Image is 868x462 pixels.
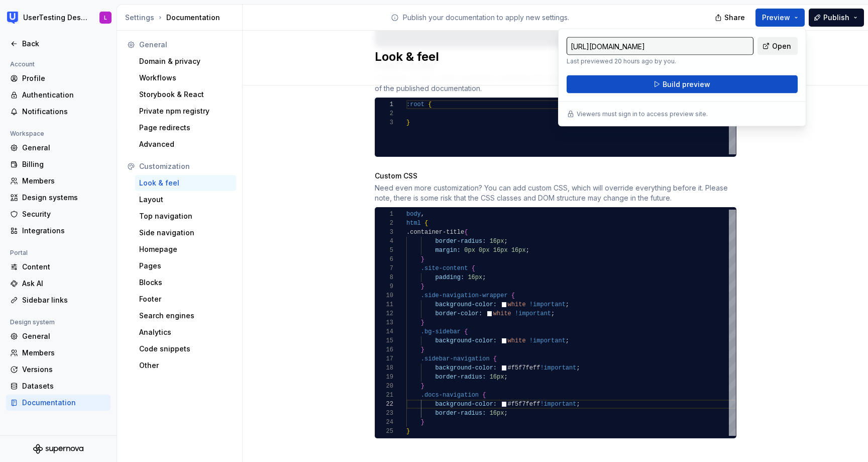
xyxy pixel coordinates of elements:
[375,418,393,427] div: 24
[139,278,232,288] div: Blocks
[435,364,496,372] span: background-color:
[2,7,115,29] button: UserTesting Design SystemL
[504,410,507,417] span: ;
[375,273,393,282] div: 8
[375,400,393,409] div: 22
[375,427,393,436] div: 25
[135,175,236,191] a: Look & feel
[428,101,431,108] span: {
[375,327,393,336] div: 14
[22,39,106,49] div: Back
[406,211,421,218] span: body
[6,345,111,361] a: Members
[22,295,106,305] div: Sidebar links
[482,274,486,281] span: ;
[420,319,424,326] span: }
[529,301,565,308] span: !important
[464,229,468,236] span: {
[375,210,393,219] div: 1
[375,363,393,373] div: 18
[139,261,232,271] div: Pages
[22,381,106,391] div: Datasets
[135,341,236,357] a: Code snippets
[6,104,111,120] a: Notifications
[135,324,236,340] a: Analytics
[464,328,468,335] span: {
[22,90,106,100] div: Authentication
[406,229,464,236] span: .container-title
[139,89,232,100] div: Storybook & React
[139,73,232,83] div: Workflows
[375,373,393,382] div: 19
[565,337,569,344] span: ;
[435,410,486,417] span: border-radius:
[6,140,111,156] a: General
[22,226,106,236] div: Integrations
[6,275,111,292] a: Ask AI
[22,398,106,408] div: Documentation
[724,13,745,23] span: Share
[375,171,736,181] div: Custom CSS
[420,383,424,390] span: }
[577,110,708,118] p: Viewers must sign in to access preview site.
[424,220,428,227] span: {
[525,247,529,254] span: ;
[375,219,393,228] div: 2
[139,228,232,238] div: Side navigation
[375,336,393,345] div: 15
[6,128,48,140] div: Workspace
[6,58,39,70] div: Account
[403,13,569,23] p: Publish your documentation to apply new settings.
[468,274,482,281] span: 16px
[375,109,393,118] div: 2
[420,392,478,399] span: .docs-navigation
[406,101,424,108] span: :root
[511,292,514,299] span: {
[139,195,232,205] div: Layout
[515,310,551,317] span: !important
[6,36,111,52] a: Back
[489,410,504,417] span: 16px
[762,13,790,23] span: Preview
[663,79,710,89] span: Build preview
[375,49,724,65] h2: Look & feel
[22,364,106,375] div: Versions
[406,220,421,227] span: html
[435,238,486,245] span: border-radius:
[6,292,111,308] a: Sidebar links
[406,428,410,435] span: }
[420,211,424,218] span: ,
[565,301,569,308] span: ;
[23,13,87,23] div: UserTesting Design System
[375,237,393,246] div: 4
[139,360,232,371] div: Other
[710,9,751,27] button: Share
[755,9,805,27] button: Preview
[139,344,232,354] div: Code snippets
[435,401,496,408] span: background-color:
[493,310,511,317] span: white
[375,291,393,300] div: 10
[420,346,424,353] span: }
[576,401,580,408] span: ;
[33,444,83,454] svg: Supernova Logo
[435,337,496,344] span: background-color:
[135,258,236,274] a: Pages
[7,12,19,24] img: 41adf70f-fc1c-4662-8e2d-d2ab9c673b1b.png
[435,374,486,381] span: border-radius:
[104,14,107,22] div: L
[6,87,111,103] a: Authentication
[375,345,393,354] div: 16
[420,283,424,290] span: }
[22,348,106,358] div: Members
[139,40,232,50] div: General
[6,247,32,259] div: Portal
[435,301,496,308] span: background-color:
[135,291,236,307] a: Footer
[540,364,576,372] span: !important
[139,161,232,171] div: Customization
[6,328,111,344] a: General
[507,364,540,372] span: #f5f7feff
[375,318,393,327] div: 13
[139,56,232,66] div: Domain & privacy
